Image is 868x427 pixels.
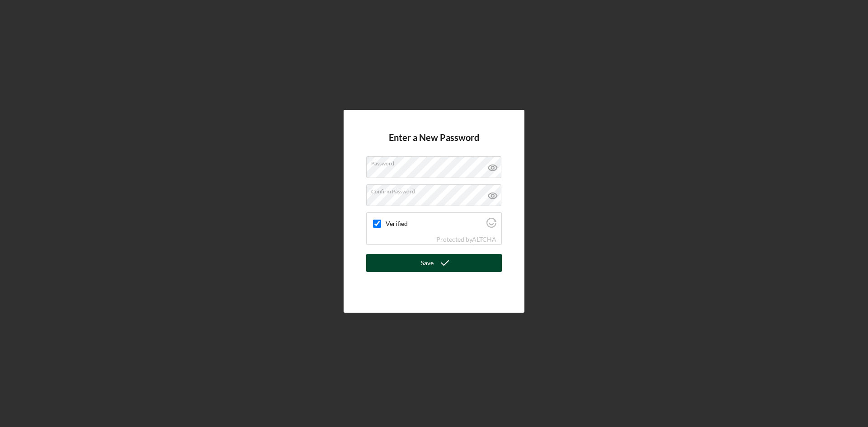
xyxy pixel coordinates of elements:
label: Password [371,157,501,167]
h4: Enter a New Password [389,132,479,156]
label: Confirm Password [371,185,501,195]
div: Protected by [436,236,496,243]
label: Verified [386,220,484,227]
a: Visit Altcha.org [486,221,496,229]
div: Save [421,254,434,272]
a: Visit Altcha.org [472,235,496,243]
button: Save [366,254,502,272]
